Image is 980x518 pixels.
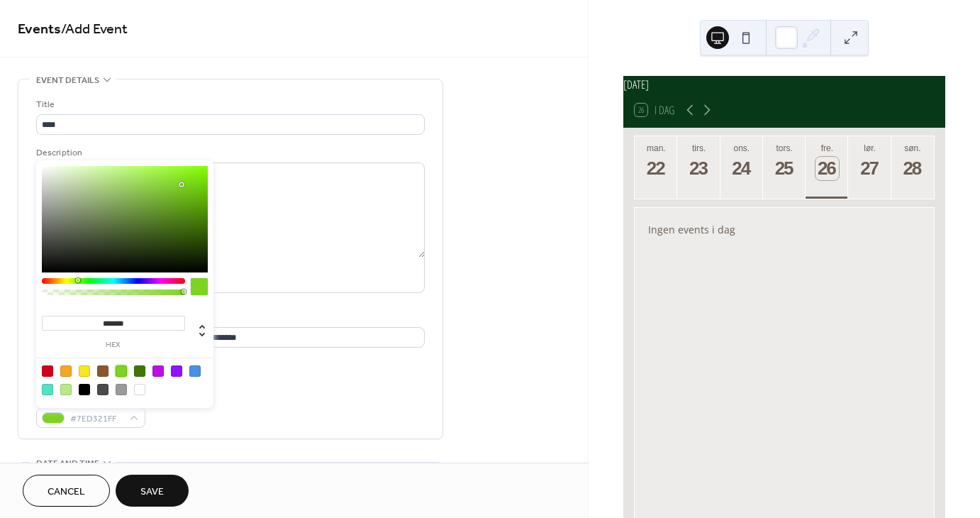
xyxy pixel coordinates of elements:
[60,365,72,377] div: #F5A623
[134,384,145,395] div: #FFFFFF
[677,136,720,199] button: tirs.23
[767,143,801,153] div: tors.
[36,97,422,112] div: Title
[79,384,90,395] div: #000000
[687,157,711,180] div: 23
[763,136,806,199] button: tors.25
[891,136,934,199] button: søn.28
[637,213,932,246] div: Ingen events i dag
[639,143,673,153] div: man.
[134,365,145,377] div: #417505
[36,145,422,160] div: Description
[140,485,164,500] span: Save
[61,16,128,43] span: / Add Event
[171,365,182,377] div: #9013FE
[18,16,61,43] a: Events
[116,384,127,395] div: #9B9B9B
[79,365,90,377] div: #F8E71C
[852,143,886,153] div: lør.
[635,136,677,199] button: man.22
[189,365,201,377] div: #4A90E2
[116,365,127,377] div: #7ED321
[36,73,99,88] span: Event details
[48,485,85,500] span: Cancel
[60,384,72,395] div: #B8E986
[23,475,110,507] button: Cancel
[896,143,930,153] div: søn.
[36,456,99,471] span: Date and time
[901,157,925,180] div: 28
[42,365,53,377] div: #D0021B
[806,136,848,199] button: fre.26
[97,384,108,395] div: #4A4A4A
[810,143,844,153] div: fre.
[36,310,422,325] div: Location
[152,365,164,377] div: #BD10E0
[97,365,108,377] div: #8B572A
[773,157,796,180] div: 25
[681,143,715,153] div: tirs.
[730,157,754,180] div: 24
[645,157,668,180] div: 22
[70,412,123,426] span: #7ED321FF
[848,136,891,199] button: lør.27
[858,157,881,180] div: 27
[623,76,945,93] div: [DATE]
[720,136,763,199] button: ons.24
[116,475,189,507] button: Save
[42,384,53,395] div: #50E3C2
[42,341,185,349] label: hex
[815,157,839,180] div: 26
[725,143,759,153] div: ons.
